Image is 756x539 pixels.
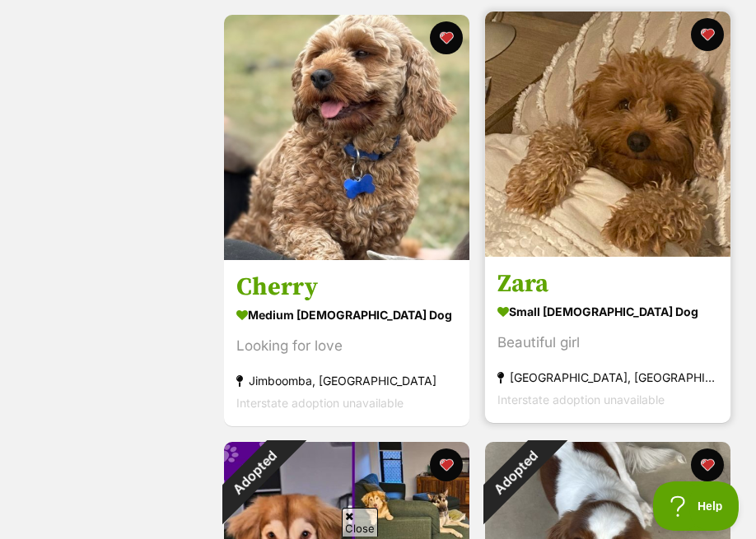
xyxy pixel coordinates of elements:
[497,300,718,323] div: small [DEMOGRAPHIC_DATA] Dog
[236,272,457,303] h3: Cherry
[653,481,740,531] iframe: Help Scout Beacon - Open
[485,12,730,257] img: Zara
[497,366,718,388] div: [GEOGRAPHIC_DATA], [GEOGRAPHIC_DATA]
[224,15,469,260] img: Cherry
[690,448,723,481] button: favourite
[430,21,463,54] button: favourite
[485,256,730,423] a: Zara small [DEMOGRAPHIC_DATA] Dog Beautiful girl [GEOGRAPHIC_DATA], [GEOGRAPHIC_DATA] Interstate ...
[342,508,378,537] span: Close
[497,393,665,407] span: Interstate adoption unavailable
[236,335,457,357] div: Looking for love
[690,18,723,51] button: favourite
[462,419,569,526] div: Adopted
[430,448,463,481] button: favourite
[497,332,718,354] div: Beautiful girl
[201,419,307,526] div: Adopted
[224,259,469,426] a: Cherry medium [DEMOGRAPHIC_DATA] Dog Looking for love Jimboomba, [GEOGRAPHIC_DATA] Interstate ado...
[236,303,457,327] div: medium [DEMOGRAPHIC_DATA] Dog
[497,268,718,300] h3: Zara
[236,369,457,392] div: Jimboomba, [GEOGRAPHIC_DATA]
[236,396,404,410] span: Interstate adoption unavailable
